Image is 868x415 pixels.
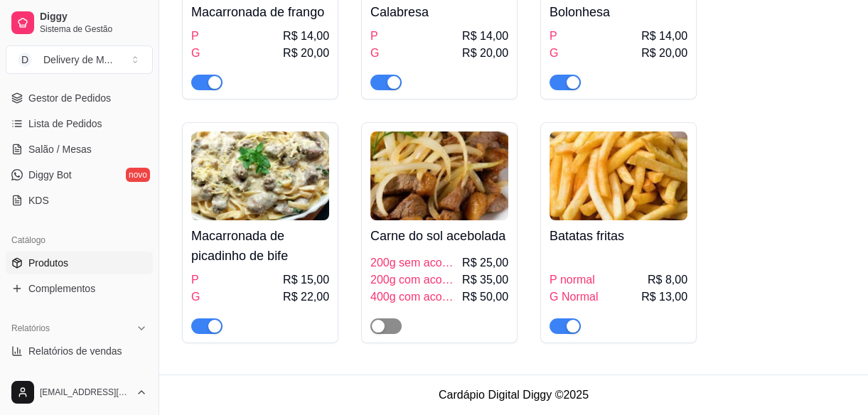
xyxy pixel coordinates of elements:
a: Diggy Botnovo [6,163,153,186]
span: G [550,45,558,62]
a: KDS [6,189,153,212]
span: P [370,28,378,45]
a: Lista de Pedidos [6,112,153,135]
h4: Macarronada de picadinho de bife [191,226,329,266]
span: G [191,45,200,62]
span: P normal [550,271,595,289]
a: Relatório de clientes [6,365,153,388]
img: product-image [550,131,687,220]
span: Diggy Bot [28,168,72,182]
span: P [191,28,199,45]
button: [EMAIL_ADDRESS][DOMAIN_NAME] [6,375,153,409]
span: 200g com acompanhamento [370,271,459,289]
h4: Calabresa [370,2,508,22]
a: Relatórios de vendas [6,340,153,362]
h4: Bolonhesa [550,2,687,22]
span: 400g com acompanhamento [370,289,459,306]
a: Produtos [6,252,153,274]
span: R$ 14,00 [283,28,329,45]
span: P [550,28,557,45]
span: Diggy [40,11,147,23]
button: Select a team [6,45,153,74]
span: R$ 25,00 [462,254,508,271]
span: R$ 20,00 [641,45,687,62]
span: P [191,271,199,289]
h4: Carne do sol acebolada [370,226,508,246]
span: Complementos [28,281,95,296]
span: 200g sem acompanhamento [370,254,459,271]
img: product-image [370,131,508,220]
span: R$ 35,00 [462,271,508,289]
span: Salão / Mesas [28,142,92,156]
a: Salão / Mesas [6,138,153,161]
span: R$ 8,00 [648,271,687,289]
span: Sistema de Gestão [40,23,147,35]
span: G [191,289,200,306]
span: Lista de Pedidos [28,117,102,131]
span: D [18,53,32,67]
span: Produtos [28,256,68,270]
span: R$ 15,00 [283,271,329,289]
span: G Normal [550,289,598,306]
a: DiggySistema de Gestão [6,6,153,40]
a: Gestor de Pedidos [6,87,153,109]
h4: Macarronada de frango [191,2,329,22]
span: Gestor de Pedidos [28,91,111,105]
footer: Cardápio Digital Diggy © 2025 [159,374,868,415]
span: Relatórios de vendas [28,344,122,358]
span: KDS [28,193,49,207]
div: Catálogo [6,229,153,252]
span: R$ 50,00 [462,289,508,306]
span: Relatórios [11,323,50,334]
span: R$ 20,00 [283,45,329,62]
h4: Batatas fritas [550,226,687,246]
a: Complementos [6,277,153,300]
span: R$ 14,00 [462,28,508,45]
span: R$ 20,00 [462,45,508,62]
div: Delivery de M ... [43,53,112,67]
span: R$ 13,00 [641,289,687,306]
span: R$ 22,00 [283,289,329,306]
span: [EMAIL_ADDRESS][DOMAIN_NAME] [40,387,130,398]
span: G [370,45,379,62]
img: product-image [191,131,329,220]
span: R$ 14,00 [641,28,687,45]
